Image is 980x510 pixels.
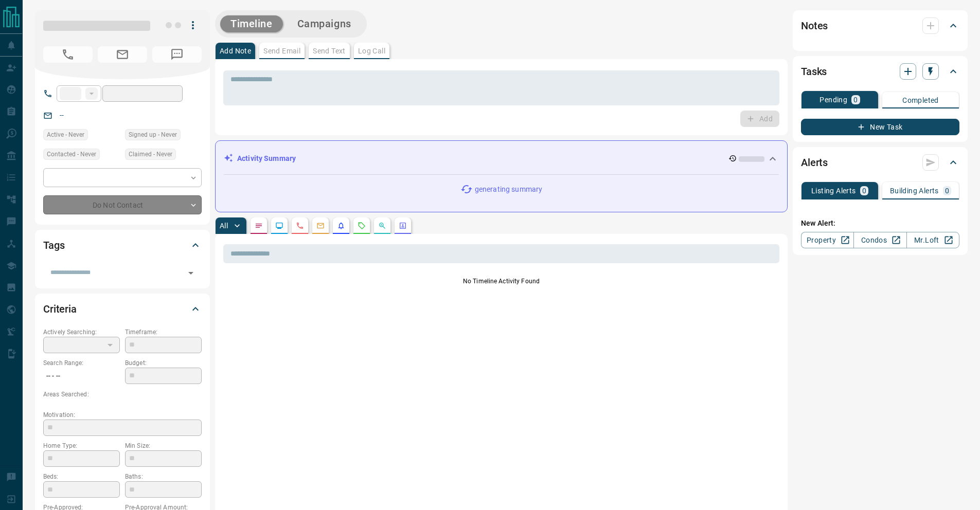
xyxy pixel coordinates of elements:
[43,327,120,337] p: Actively Searching:
[184,266,198,280] button: Open
[945,187,949,194] p: 0
[220,47,251,54] p: Add Note
[125,358,202,368] p: Budget:
[902,97,939,104] p: Completed
[98,46,147,63] span: No Email
[906,232,959,248] a: Mr.Loft
[801,119,959,135] button: New Task
[296,222,304,230] svg: Calls
[60,111,64,119] a: --
[43,237,64,253] h2: Tags
[811,187,856,194] p: Listing Alerts
[220,222,228,229] p: All
[43,472,120,481] p: Beds:
[43,410,202,420] p: Motivation:
[237,153,296,164] p: Activity Summary
[475,184,542,195] p: generating summary
[801,218,959,229] p: New Alert:
[853,96,858,103] p: 0
[378,222,386,230] svg: Opportunities
[399,222,407,230] svg: Agent Actions
[43,46,93,63] span: No Number
[801,154,828,171] h2: Alerts
[43,368,120,385] p: -- - --
[47,130,84,140] span: Active - Never
[152,46,202,63] span: No Number
[129,130,177,140] span: Signed up - Never
[43,195,202,214] div: Do Not Contact
[255,222,263,230] svg: Notes
[890,187,939,194] p: Building Alerts
[47,149,96,159] span: Contacted - Never
[801,17,828,34] h2: Notes
[801,13,959,38] div: Notes
[223,277,779,286] p: No Timeline Activity Found
[801,150,959,175] div: Alerts
[316,222,325,230] svg: Emails
[275,222,283,230] svg: Lead Browsing Activity
[287,15,362,32] button: Campaigns
[801,59,959,84] div: Tasks
[125,327,202,337] p: Timeframe:
[43,390,202,399] p: Areas Searched:
[43,297,202,321] div: Criteria
[129,149,172,159] span: Claimed - Never
[43,441,120,450] p: Home Type:
[43,301,77,317] h2: Criteria
[43,358,120,368] p: Search Range:
[801,232,854,248] a: Property
[337,222,345,230] svg: Listing Alerts
[862,187,866,194] p: 0
[853,232,906,248] a: Condos
[224,149,779,168] div: Activity Summary
[220,15,283,32] button: Timeline
[125,472,202,481] p: Baths:
[819,96,847,103] p: Pending
[125,441,202,450] p: Min Size:
[801,63,827,80] h2: Tasks
[43,233,202,258] div: Tags
[358,222,366,230] svg: Requests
